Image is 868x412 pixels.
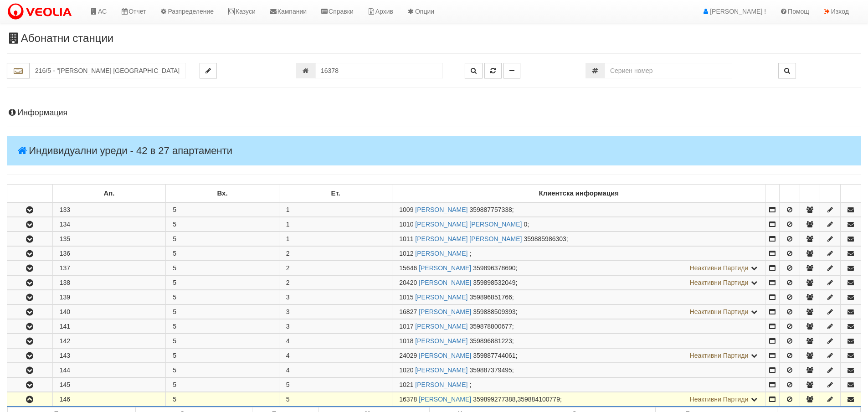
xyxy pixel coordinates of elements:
span: Неактивни Партиди [690,352,749,359]
a: [PERSON_NAME] [415,366,467,374]
h3: Абонатни станции [7,32,861,44]
span: Партида № [399,323,413,330]
span: 5 [286,396,290,403]
span: 359878800677 [469,323,512,330]
span: Партида № [399,264,417,272]
a: [PERSON_NAME] [415,381,467,388]
td: 146 [52,392,166,407]
td: 5 [166,261,279,275]
td: ; [392,232,765,246]
span: 3 [286,308,290,315]
td: : No sort applied, sorting is disabled [779,185,800,203]
td: 5 [166,334,279,348]
span: Неактивни Партиди [690,308,749,315]
td: 136 [52,247,166,261]
span: 4 [286,352,290,359]
td: ; [392,392,765,407]
input: Партида № [315,63,443,78]
span: Партида № [399,366,413,374]
td: 5 [166,363,279,377]
span: Партида № [399,235,413,242]
td: 144 [52,363,166,377]
td: 5 [166,276,279,290]
td: 140 [52,305,166,319]
span: 1 [286,206,290,213]
td: 5 [166,378,279,392]
td: 5 [166,202,279,217]
td: 5 [166,290,279,304]
span: 359888509393 [473,308,515,315]
td: 5 [166,247,279,261]
span: 359887744061 [473,352,515,359]
td: 141 [52,319,166,334]
span: 2 [286,264,290,272]
td: 143 [52,349,166,363]
td: 5 [166,349,279,363]
span: 359887757338 [469,206,512,213]
a: [PERSON_NAME] [419,279,471,286]
td: ; [392,378,765,392]
td: Клиентска информация: No sort applied, sorting is disabled [392,185,765,203]
span: 4 [286,337,290,345]
span: Неактивни Партиди [690,264,749,272]
td: ; [392,349,765,363]
td: : No sort applied, sorting is disabled [841,185,861,203]
td: 145 [52,378,166,392]
td: 139 [52,290,166,304]
span: Партида № [399,352,417,359]
b: Вх. [217,190,228,197]
span: 359899277388,359884100779 [473,396,560,403]
a: [PERSON_NAME] [419,352,471,359]
input: Абонатна станция [30,63,186,78]
span: 3 [286,323,290,330]
span: 359896881223 [469,337,512,345]
h4: Индивидуални уреди - 42 в 27 апартаменти [7,136,861,165]
td: ; [392,217,765,232]
span: Неактивни Партиди [690,396,749,403]
td: Вх.: No sort applied, sorting is disabled [166,185,279,203]
a: [PERSON_NAME] [PERSON_NAME] [415,221,522,228]
span: Партида № [399,381,413,388]
a: [PERSON_NAME] [415,337,467,345]
td: ; [392,363,765,377]
span: 4 [286,366,290,374]
td: 134 [52,217,166,232]
b: Клиентска информация [539,190,619,197]
td: ; [392,319,765,334]
td: ; [392,290,765,304]
input: Сериен номер [605,63,732,78]
td: 5 [166,232,279,246]
span: 0 [524,221,527,228]
span: Партида № [399,337,413,345]
td: : No sort applied, sorting is disabled [820,185,841,203]
span: 2 [286,250,290,257]
td: 142 [52,334,166,348]
span: 359898532049 [473,279,515,286]
span: 2 [286,279,290,286]
td: 133 [52,202,166,217]
td: Ап.: No sort applied, sorting is disabled [52,185,166,203]
span: 1 [286,221,290,228]
img: VeoliaLogo.png [7,2,76,21]
span: Партида № [399,206,413,213]
td: 135 [52,232,166,246]
td: 138 [52,276,166,290]
a: [PERSON_NAME] [PERSON_NAME] [415,235,522,242]
span: Партида № [399,279,417,286]
span: Партида № [399,308,417,315]
span: 3 [286,294,290,301]
td: ; [392,276,765,290]
a: [PERSON_NAME] [419,396,471,403]
td: ; [392,334,765,348]
td: 137 [52,261,166,275]
span: 5 [286,381,290,388]
h4: Информация [7,108,861,118]
td: : No sort applied, sorting is disabled [765,185,780,203]
a: [PERSON_NAME] [415,294,467,301]
span: Партида № [399,294,413,301]
a: [PERSON_NAME] [419,264,471,272]
td: 5 [166,217,279,232]
span: Неактивни Партиди [690,279,749,286]
b: Ет. [331,190,340,197]
td: : No sort applied, sorting is disabled [800,185,820,203]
